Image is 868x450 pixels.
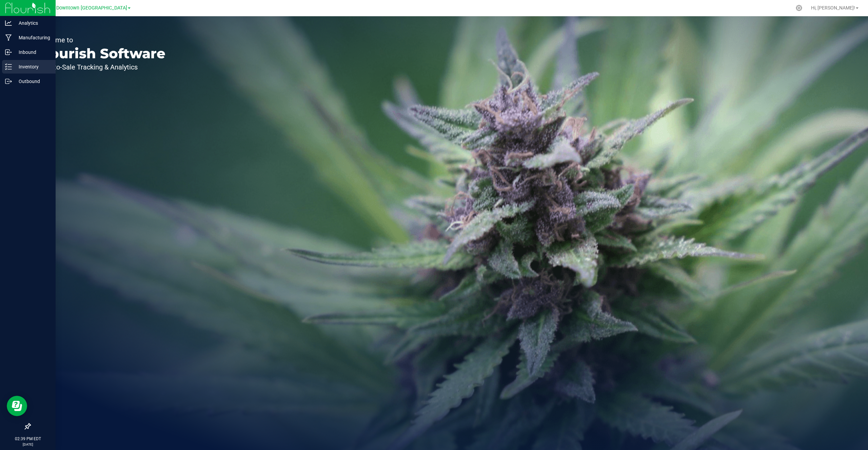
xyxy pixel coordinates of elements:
[12,63,53,71] p: Inventory
[5,63,12,70] inline-svg: Inventory
[5,34,12,41] inline-svg: Manufacturing
[3,436,53,442] p: 02:39 PM EDT
[811,5,855,11] span: Hi, [PERSON_NAME]!
[12,19,53,27] p: Analytics
[37,37,165,43] p: Welcome to
[5,78,12,85] inline-svg: Outbound
[37,47,165,60] p: Flourish Software
[5,49,12,56] inline-svg: Inbound
[20,5,127,11] span: Manufacturing - Downtown [GEOGRAPHIC_DATA]
[12,48,53,56] p: Inbound
[37,64,165,70] p: Seed-to-Sale Tracking & Analytics
[5,20,12,26] inline-svg: Analytics
[12,77,53,85] p: Outbound
[3,442,53,447] p: [DATE]
[795,5,803,11] div: Manage settings
[12,34,53,42] p: Manufacturing
[7,396,27,416] iframe: Resource center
